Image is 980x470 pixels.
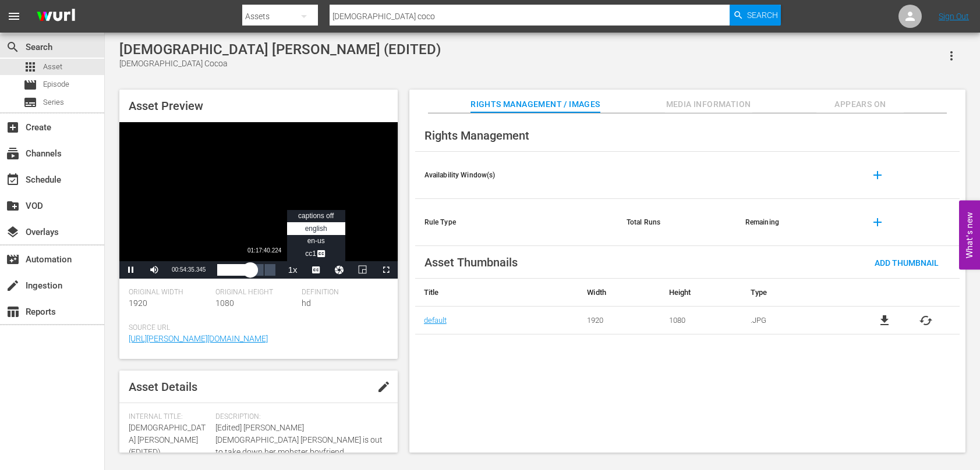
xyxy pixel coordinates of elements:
[578,307,660,334] td: 1920
[307,237,325,245] span: en-us
[617,199,736,246] th: Total Runs
[6,40,20,54] span: Search
[43,79,69,90] span: Episode
[816,97,904,112] span: Appears On
[6,199,20,213] span: VOD
[129,334,268,343] a: [URL][PERSON_NAME][DOMAIN_NAME]
[959,201,980,270] button: Open Feedback Widget
[129,298,147,308] span: 1920
[129,380,197,394] span: Asset Details
[302,298,311,308] span: hd
[215,298,234,308] span: 1080
[6,147,20,161] span: Channels
[6,120,20,134] span: Create
[424,316,447,325] a: default
[129,99,203,113] span: Asset Preview
[415,199,617,246] th: Rule Type
[7,9,21,23] span: menu
[878,314,891,327] a: file_download
[172,266,206,273] span: 00:54:35.345
[6,225,20,239] span: Overlays
[736,199,855,246] th: Remaining
[6,279,20,293] span: Ingestion
[23,60,37,74] span: Asset
[351,261,374,279] button: Picture-in-Picture
[919,314,933,327] button: cached
[302,288,383,297] span: Definition
[939,12,969,21] a: Sign Out
[119,41,441,58] div: [DEMOGRAPHIC_DATA] [PERSON_NAME] (EDITED)
[660,279,742,307] th: Height
[377,380,391,394] span: edit
[742,279,851,307] th: Type
[215,288,296,297] span: Original Height
[28,3,84,30] img: ans4CAIJ8jUAAAAAAAAAAAAAAAAAAAAAAAAgQb4GAAAAAAAAAAAAAAAAAAAAAAAAJMjXAAAAAAAAAAAAAAAAAAAAAAAAgAT5G...
[6,173,20,187] span: Schedule
[470,97,600,112] span: Rights Management / Images
[747,5,778,26] span: Search
[865,252,948,273] button: Add Thumbnail
[305,250,327,258] span: CC1
[215,412,383,422] span: Description:
[305,261,328,279] button: Captions
[864,161,891,189] button: add
[43,61,62,73] span: Asset
[23,78,37,92] span: Episode
[871,168,885,182] span: add
[665,97,752,112] span: Media Information
[864,208,891,236] button: add
[871,215,885,229] span: add
[730,5,781,26] button: Search
[6,305,20,319] span: Reports
[119,261,143,279] button: Pause
[119,122,398,279] div: Video Player
[23,95,37,109] span: Series
[43,97,64,108] span: Series
[370,373,398,401] button: edit
[129,412,210,422] span: Internal Title:
[6,252,20,266] span: Automation
[374,261,398,279] button: Fullscreen
[328,261,351,279] button: Jump To Time
[305,225,327,233] span: english
[129,423,206,457] span: [DEMOGRAPHIC_DATA] [PERSON_NAME] (EDITED)
[424,255,518,269] span: Asset Thumbnails
[415,152,617,199] th: Availability Window(s)
[424,129,529,143] span: Rights Management
[129,288,210,297] span: Original Width
[129,323,383,333] span: Source Url
[865,258,948,268] span: Add Thumbnail
[119,58,441,70] div: [DEMOGRAPHIC_DATA] Cocoa
[578,279,660,307] th: Width
[415,279,579,307] th: Title
[281,261,305,279] button: Playback Rate
[298,212,334,220] span: captions off
[215,422,383,458] span: [Edited] [PERSON_NAME][DEMOGRAPHIC_DATA] [PERSON_NAME] is out to take down her mobster boyfriend.
[742,307,851,334] td: .JPG
[143,261,166,279] button: Mute
[660,307,742,334] td: 1080
[217,264,275,276] div: Progress Bar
